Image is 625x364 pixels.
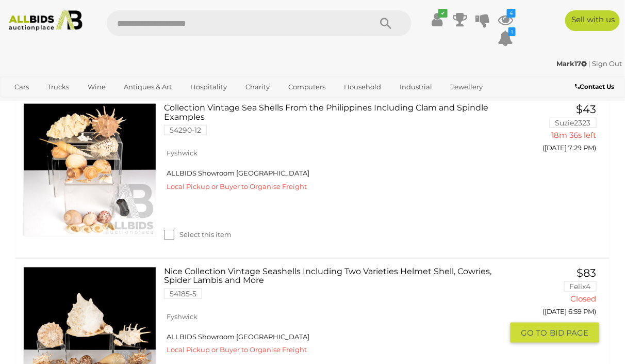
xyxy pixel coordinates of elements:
a: Household [338,78,388,96]
a: Sign Out [593,59,622,68]
a: Contact Us [575,81,617,92]
button: GO TOBID PAGE [511,323,599,343]
a: 4 [498,10,513,29]
label: Select this item [164,230,232,240]
i: 4 [507,9,516,18]
a: Collection Vintage Sea Shells From the Philippines Including Clam and Spindle Examples 54290-12 [172,103,503,143]
a: Wine [81,78,112,96]
a: Cars [8,78,36,96]
a: $83 Felix4 Closed ([DATE] 6:59 PM) GO TOBID PAGE [518,267,599,344]
button: Search [360,10,412,36]
span: $43 [577,103,597,116]
i: ✔ [438,9,448,18]
a: Hospitality [184,78,234,96]
a: ✔ [430,10,445,29]
a: $43 Suzie2323 18m 36s left ([DATE] 7:29 PM) [518,103,599,158]
i: 1 [508,27,516,36]
img: Allbids.com.au [5,10,87,31]
a: Sports [46,96,80,113]
a: Office [8,96,41,113]
a: Sell with us [565,10,620,31]
span: $83 [577,266,597,279]
span: | [589,59,591,68]
a: Computers [282,78,333,96]
span: GO TO [521,328,550,338]
a: 1 [498,29,513,48]
b: Contact Us [575,83,615,90]
a: Industrial [393,78,439,96]
a: [GEOGRAPHIC_DATA] [86,96,172,113]
a: Antiques & Art [117,78,178,96]
a: Trucks [41,78,76,96]
span: BID PAGE [550,328,589,338]
a: Jewellery [444,78,489,96]
strong: Mark17 [557,59,587,68]
a: Nice Collection Vintage Seashells Including Two Varieties Helmet Shell, Cowries, Spider Lambis an... [172,267,503,307]
a: Mark17 [557,59,589,68]
a: Charity [239,78,276,96]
